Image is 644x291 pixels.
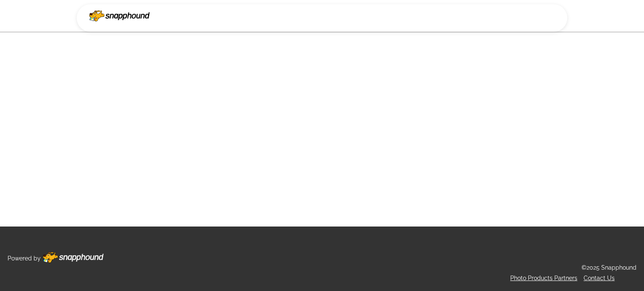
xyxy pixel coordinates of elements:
[584,275,615,281] a: Contact Us
[8,253,41,264] p: Powered by
[89,10,150,21] img: Snapphound Logo
[43,252,104,263] img: Footer
[510,275,577,281] a: Photo Products Partners
[582,263,636,273] p: ©2025 Snapphound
